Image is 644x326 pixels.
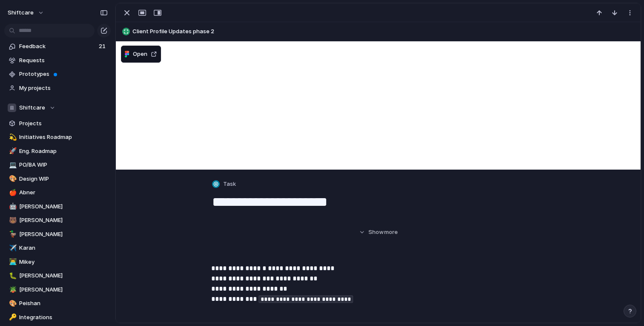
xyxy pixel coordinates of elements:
[8,286,16,294] button: 🪴
[19,84,108,92] span: My projects
[9,312,15,322] div: 🔑
[4,68,111,81] a: Prototypes
[4,131,111,144] a: 💫Initiatives Roadmap
[8,271,16,280] button: 🐛
[19,133,108,141] span: Initiatives Roadmap
[223,180,236,188] span: Task
[8,175,16,183] button: 🎨
[19,244,108,252] span: Karan
[384,228,398,237] span: more
[368,228,384,237] span: Show
[4,117,111,130] a: Projects
[4,101,111,114] button: Shiftcare
[19,56,108,65] span: Requests
[99,42,107,51] span: 21
[4,82,111,95] a: My projects
[4,145,111,158] a: 🚀Eng. Roadmap
[19,42,96,51] span: Feedback
[19,271,108,280] span: [PERSON_NAME]
[19,202,108,211] span: [PERSON_NAME]
[8,313,16,322] button: 🔑
[4,283,111,296] a: 🪴[PERSON_NAME]
[19,313,108,322] span: Integrations
[8,299,16,308] button: 🎨
[121,46,161,63] button: Open
[8,9,34,17] span: shiftcare
[19,70,108,78] span: Prototypes
[4,297,111,310] a: 🎨Peishan
[8,161,16,169] button: 💻
[4,173,111,185] a: 🎨Design WIP
[19,299,108,308] span: Peishan
[4,242,111,254] a: ✈️Karan
[211,225,545,240] button: Showmore
[4,6,49,20] button: shiftcare
[8,230,16,239] button: 🦆
[4,40,111,53] a: Feedback21
[9,271,15,281] div: 🐛
[133,50,147,58] span: Open
[19,258,108,266] span: Mikey
[19,104,45,112] span: Shiftcare
[120,25,637,38] button: Client Profile Updates phase 2
[8,244,16,252] button: ✈️
[9,285,15,294] div: 🪴
[4,311,111,324] a: 🔑Integrations
[9,243,15,253] div: ✈️
[4,214,111,227] a: 🐻[PERSON_NAME]
[4,159,111,171] a: 💻PO/BA WIP
[4,186,111,199] a: 🍎Abner
[4,200,111,213] a: 🤖[PERSON_NAME]
[19,175,108,183] span: Design WIP
[9,160,15,170] div: 💻
[19,286,108,294] span: [PERSON_NAME]
[8,133,16,141] button: 💫
[9,202,15,211] div: 🤖
[9,257,15,267] div: 👨‍💻
[9,174,15,184] div: 🎨
[8,147,16,156] button: 🚀
[4,269,111,282] a: 🐛[PERSON_NAME]
[132,27,637,36] span: Client Profile Updates phase 2
[9,229,15,239] div: 🦆
[19,161,108,169] span: PO/BA WIP
[9,133,15,142] div: 💫
[8,188,16,197] button: 🍎
[9,188,15,198] div: 🍎
[4,228,111,241] a: 🦆[PERSON_NAME]
[8,258,16,266] button: 👨‍💻
[8,202,16,211] button: 🤖
[8,216,16,225] button: 🐻
[19,147,108,156] span: Eng. Roadmap
[4,54,111,67] a: Requests
[19,188,108,197] span: Abner
[210,178,239,190] button: Task
[4,256,111,268] a: 👨‍💻Mikey
[9,146,15,156] div: 🚀
[9,299,15,309] div: 🎨
[9,216,15,225] div: 🐻
[19,230,108,239] span: [PERSON_NAME]
[19,216,108,225] span: [PERSON_NAME]
[19,119,108,128] span: Projects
